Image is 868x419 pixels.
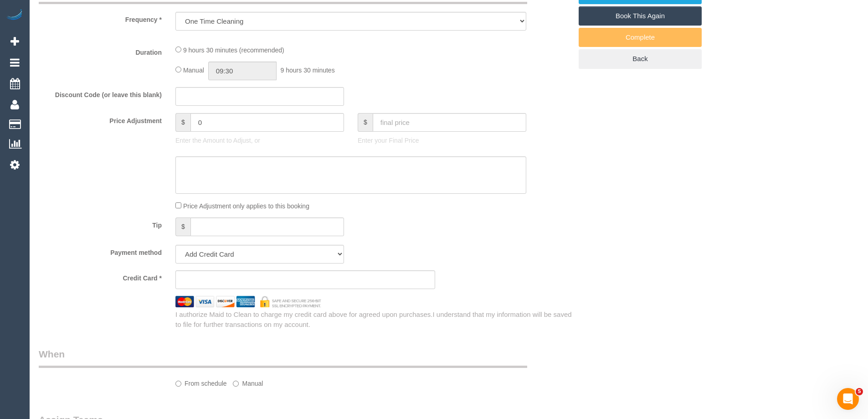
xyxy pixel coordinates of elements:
[579,6,702,26] a: Book This Again
[175,376,227,388] label: From schedule
[233,381,239,387] input: Manual
[358,136,526,145] p: Enter your Final Price
[32,217,169,230] label: Tip
[281,67,335,74] span: 9 hours 30 minutes
[32,45,169,57] label: Duration
[837,388,859,410] iframe: Intercom live chat
[175,381,181,387] input: From schedule
[175,113,190,132] span: $
[183,67,204,74] span: Manual
[183,275,427,284] iframe: Secure card payment input frame
[175,217,190,236] span: $
[32,87,169,99] label: Discount Code (or leave this blank)
[233,376,263,388] label: Manual
[39,347,527,368] legend: When
[175,310,572,328] span: I understand that my information will be saved to file for further transactions on my account.
[5,9,24,22] img: Automaid Logo
[32,245,169,257] label: Payment method
[32,270,169,283] label: Credit Card *
[32,113,169,125] label: Price Adjustment
[32,12,169,24] label: Frequency *
[373,113,526,132] input: final price
[183,202,309,210] span: Price Adjustment only applies to this booking
[169,296,328,307] img: credit cards
[183,47,284,54] span: 9 hours 30 minutes (recommended)
[579,49,702,68] a: Back
[175,136,344,145] p: Enter the Amount to Adjust, or
[358,113,373,132] span: $
[856,388,863,395] span: 5
[169,310,579,329] div: I authorize Maid to Clean to charge my credit card above for agreed upon purchases.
